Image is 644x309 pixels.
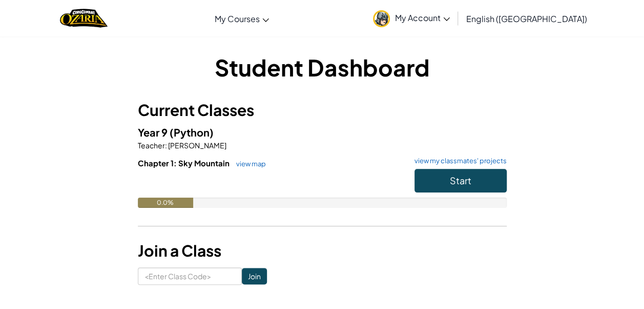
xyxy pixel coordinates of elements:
[368,2,455,34] a: My Account
[231,160,266,168] a: view map
[461,5,592,32] a: English ([GEOGRAPHIC_DATA])
[138,126,170,139] span: Year 9
[138,51,507,83] h1: Student Dashboard
[138,198,193,208] div: 0.0%
[170,126,214,139] span: (Python)
[409,158,507,164] a: view my classmates' projects
[242,268,267,284] input: Join
[138,239,507,262] h3: Join a Class
[165,141,167,150] span: :
[138,141,165,150] span: Teacher
[450,175,471,186] span: Start
[60,8,108,29] a: Ozaria by CodeCombat logo
[138,158,231,168] span: Chapter 1: Sky Mountain
[138,267,242,285] input: <Enter Class Code>
[414,169,507,192] button: Start
[466,13,587,24] span: English ([GEOGRAPHIC_DATA])
[138,99,507,122] h3: Current Classes
[167,141,226,150] span: [PERSON_NAME]
[395,12,450,23] span: My Account
[373,10,390,27] img: avatar
[60,8,108,29] img: Home
[215,13,260,24] span: My Courses
[210,5,274,32] a: My Courses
